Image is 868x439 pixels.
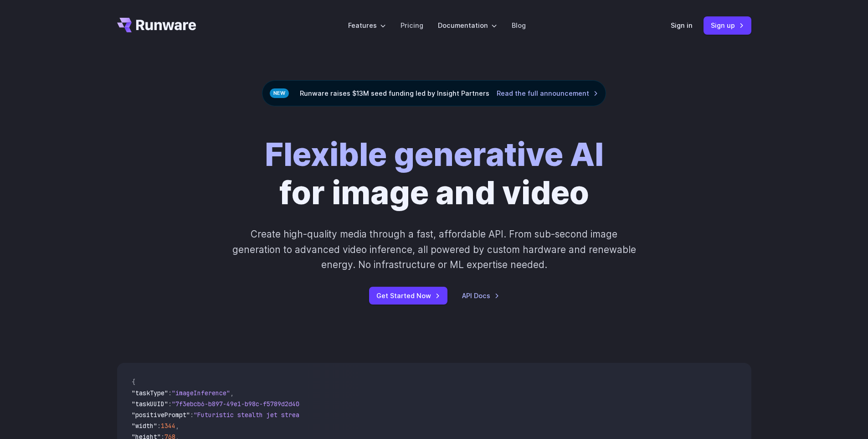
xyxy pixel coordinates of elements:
[497,88,598,98] a: Read the full announcement
[168,389,172,397] span: :
[132,411,190,419] span: "positivePrompt"
[369,287,447,305] a: Get Started Now
[265,135,604,212] h1: for image and video
[168,400,172,408] span: :
[194,411,525,419] span: "Futuristic stealth jet streaking through a neon-lit cityscape with glowing purple exhaust"
[438,20,497,31] label: Documentation
[132,400,168,408] span: "taskUUID"
[704,16,751,34] a: Sign up
[117,18,196,32] a: Go to /
[262,80,606,106] div: Runware raises $13M seed funding led by Insight Partners
[231,227,637,272] p: Create high-quality media through a fast, affordable API. From sub-second image generation to adv...
[172,389,230,397] span: "imageInference"
[265,135,604,174] strong: Flexible generative AI
[175,422,179,430] span: ,
[172,400,310,408] span: "7f3ebcb6-b897-49e1-b98c-f5789d2d40d7"
[132,389,168,397] span: "taskType"
[161,422,175,430] span: 1344
[190,411,194,419] span: :
[401,20,423,31] a: Pricing
[157,422,161,430] span: :
[132,378,135,386] span: {
[230,389,234,397] span: ,
[132,422,157,430] span: "width"
[348,20,386,31] label: Features
[462,290,499,301] a: API Docs
[512,20,526,31] a: Blog
[671,20,693,31] a: Sign in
